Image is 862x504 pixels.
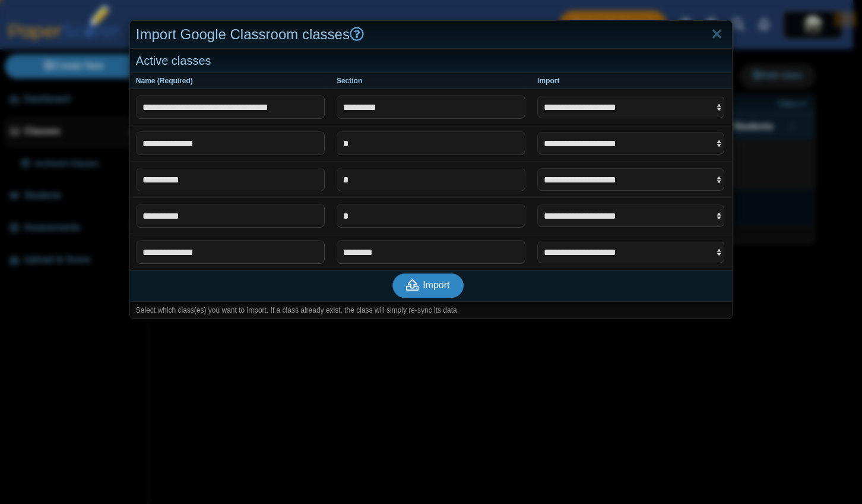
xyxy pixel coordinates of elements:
[423,280,449,290] span: Import
[130,301,732,319] div: Select which class(es) you want to import. If a class already exist, the class will simply re-syn...
[130,73,331,90] th: Name (Required)
[331,73,531,90] th: Section
[708,24,726,45] a: Close
[531,73,732,90] th: Import
[130,21,732,49] div: Import Google Classroom classes
[392,273,464,297] button: Import
[130,49,732,73] div: Active classes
